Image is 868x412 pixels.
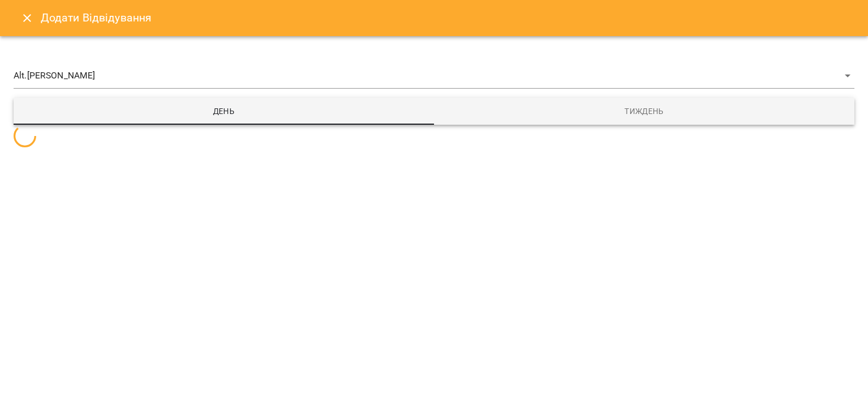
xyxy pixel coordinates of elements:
button: Close [14,5,41,32]
div: Alt.[PERSON_NAME] [14,63,854,89]
h6: Додати Відвідування [41,9,152,27]
span: День [20,104,427,118]
span: Alt.[PERSON_NAME] [14,69,841,82]
span: Тиждень [441,104,848,118]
